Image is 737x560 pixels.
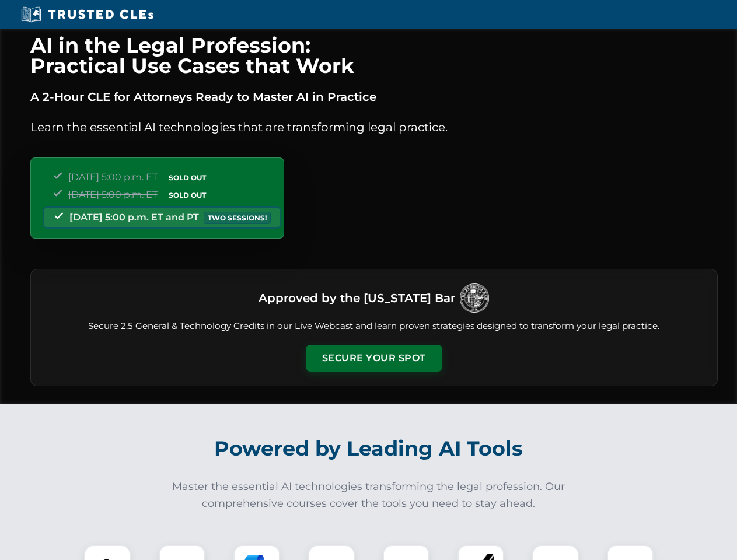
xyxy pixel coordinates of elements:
img: Logo [460,283,489,313]
p: Secure 2.5 General & Technology Credits in our Live Webcast and learn proven strategies designed ... [45,320,703,333]
h1: AI in the Legal Profession: Practical Use Cases that Work [30,35,718,76]
h3: Approved by the [US_STATE] Bar [259,288,455,309]
p: A 2-Hour CLE for Attorneys Ready to Master AI in Practice [30,87,718,106]
p: Master the essential AI technologies transforming the legal profession. Our comprehensive courses... [165,478,573,512]
h2: Powered by Leading AI Tools [46,428,692,469]
span: SOLD OUT [165,189,210,201]
button: Secure Your Spot [306,345,442,372]
span: SOLD OUT [165,171,210,184]
img: Trusted CLEs [18,6,157,23]
p: Learn the essential AI technologies that are transforming legal practice. [30,118,718,136]
span: [DATE] 5:00 p.m. ET [68,189,158,200]
span: [DATE] 5:00 p.m. ET [68,171,158,183]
